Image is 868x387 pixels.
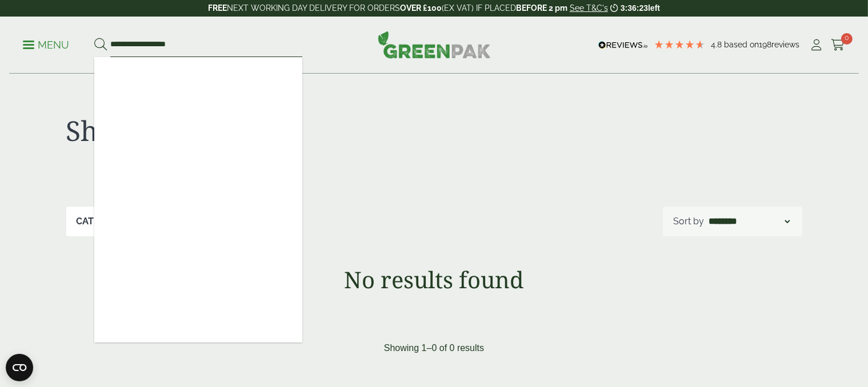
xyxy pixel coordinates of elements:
span: Based on [724,40,759,49]
span: 0 [841,33,853,45]
img: REVIEWS.io [598,41,648,49]
div: 4.79 Stars [654,39,705,50]
a: See T&C's [570,3,608,13]
button: Open CMP widget [6,354,33,381]
i: Cart [831,39,845,51]
p: Sort by [673,215,704,228]
h1: No results found [35,266,833,293]
i: My Account [810,39,824,51]
p: Categories [77,215,134,228]
p: Showing 1–0 of 0 results [384,341,484,355]
a: 0 [831,37,845,54]
span: 198 [759,40,771,49]
a: Menu [23,38,69,50]
span: reviews [771,40,799,49]
span: 4.8 [711,40,724,49]
span: 3:36:23 [621,3,648,13]
span: left [648,3,660,13]
strong: BEFORE 2 pm [516,3,567,13]
h1: Shop [66,114,434,147]
img: GreenPak Supplies [378,31,491,58]
select: Shop order [706,215,792,228]
strong: FREE [208,3,227,13]
strong: OVER £100 [400,3,442,13]
p: Menu [23,38,69,52]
